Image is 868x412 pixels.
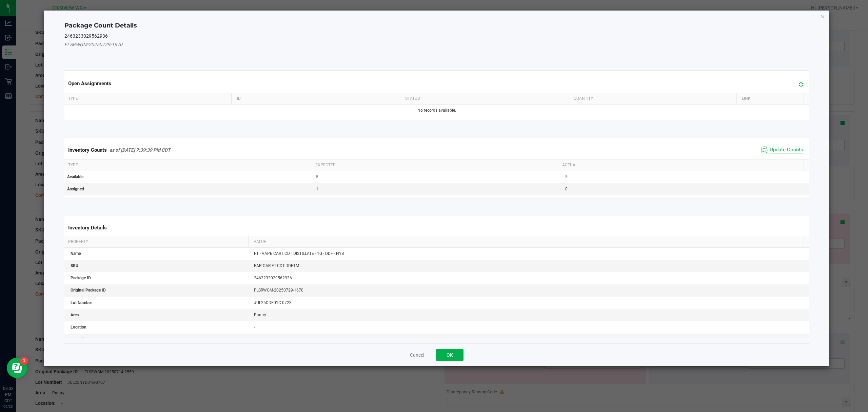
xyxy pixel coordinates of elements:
[71,276,91,280] span: Package ID
[64,34,809,39] h5: 2463233029562936
[67,187,84,191] span: Assigned
[405,96,420,101] span: Status
[315,163,336,167] span: Expected
[71,288,106,293] span: Original Package ID
[71,313,79,317] span: Area
[574,96,593,101] span: Quantity
[562,163,577,167] span: Actual
[821,12,825,20] button: Close
[254,313,266,317] span: Pantry
[64,21,809,30] h4: Package Count Details
[237,96,241,101] span: ID
[410,352,424,358] button: Cancel
[68,239,88,244] span: Property
[71,337,99,342] span: Compliance Qty
[71,263,78,268] span: SKU
[565,174,568,179] span: 5
[254,263,299,268] span: BAP-CAR-FT-CDT-DDF1M
[110,147,171,153] span: as of [DATE] 7:39:39 PM CDT
[71,300,92,305] span: Lot Number
[316,187,318,191] span: 1
[254,300,292,305] span: JUL25DDF01C-0723
[254,276,292,280] span: 2463233029562936
[254,337,256,342] span: 6
[68,96,78,101] span: Type
[254,288,303,293] span: FLSRWGM-20250729-1670
[68,163,78,167] span: Type
[67,174,83,179] span: Available
[742,96,751,101] span: Link
[254,251,344,256] span: FT - VAPE CART CDT DISTILLATE - 1G - DDF - HYB
[71,325,86,330] span: Location
[316,174,318,179] span: 5
[436,349,463,361] button: OK
[63,105,810,116] td: No records available.
[68,147,107,153] span: Inventory Counts
[254,239,266,244] span: Value
[7,358,27,378] iframe: Resource center
[68,80,111,87] span: Open Assignments
[254,325,255,330] span: -
[68,225,107,231] span: Inventory Details
[20,357,28,365] iframe: Resource center unread badge
[71,251,81,256] span: Name
[565,187,568,191] span: 0
[770,147,803,153] span: Update Counts
[64,42,809,47] h5: FLSRWGM-20250729-1670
